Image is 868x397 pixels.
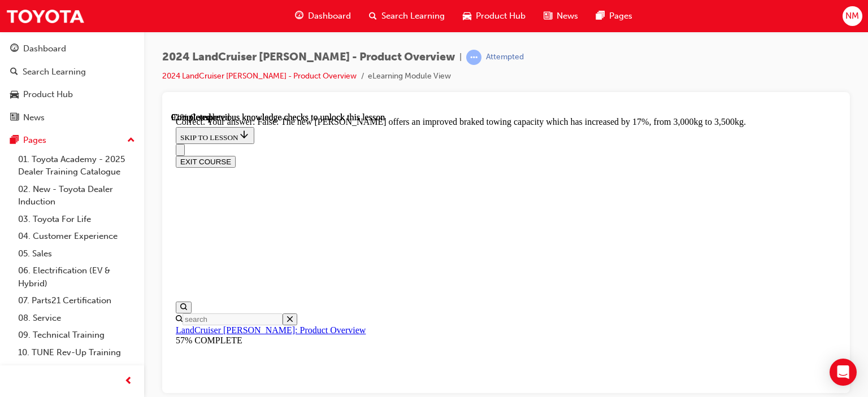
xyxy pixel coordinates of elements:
[14,245,140,263] a: 05. Sales
[5,36,140,130] button: DashboardSearch LearningProduct HubNews
[308,10,351,23] span: Dashboard
[14,361,140,378] a: All Pages
[11,201,111,213] input: Search
[162,51,455,64] span: 2024 LandCruiser [PERSON_NAME] - Product Overview
[295,9,303,23] span: guage-icon
[454,5,535,28] a: car-iconProduct Hub
[127,133,135,148] span: up-icon
[587,5,641,28] a: pages-iconPages
[5,15,83,32] button: SKIP TO LESSON
[5,62,140,82] a: Search Learning
[5,130,140,151] button: Pages
[14,181,140,211] a: 02. New - Toyota Dealer Induction
[286,5,360,28] a: guage-iconDashboard
[6,3,85,29] img: Trak
[459,51,462,64] span: |
[5,5,665,15] div: Correct. Your answer: False. The new [PERSON_NAME] offers an improved braked towing capacity whic...
[5,84,140,105] a: Product Hub
[557,10,578,23] span: News
[609,10,632,23] span: Pages
[360,5,454,28] a: search-iconSearch Learning
[162,71,357,81] a: 2024 LandCruiser [PERSON_NAME] - Product Overview
[466,50,481,65] span: learningRecordVerb_ATTEMPT-icon
[476,10,526,23] span: Product Hub
[10,67,18,77] span: search-icon
[14,326,140,344] a: 09. Technical Training
[23,88,73,101] div: Product Hub
[5,38,140,59] a: Dashboard
[5,223,665,233] div: 57% COMPLETE
[368,70,451,83] li: eLearning Module View
[23,111,45,124] div: News
[486,52,524,63] div: Attempted
[14,211,140,228] a: 03. Toyota For Life
[14,262,140,292] a: 06. Electrification (EV & Hybrid)
[14,309,140,327] a: 08. Service
[111,201,126,213] button: Close search menu
[5,107,140,128] a: News
[14,228,140,245] a: 04. Customer Experience
[843,6,862,26] button: NM
[5,32,14,43] button: Close navigation menu
[830,359,857,386] div: Open Intercom Messenger
[10,136,19,146] span: pages-icon
[544,9,552,23] span: news-icon
[5,189,20,201] button: Open search menu
[23,66,86,78] div: Search Learning
[535,5,587,28] a: news-iconNews
[23,42,66,55] div: Dashboard
[10,113,19,123] span: news-icon
[369,9,377,23] span: search-icon
[5,213,194,223] a: LandCruiser [PERSON_NAME]: Product Overview
[5,43,64,55] button: EXIT COURSE
[14,151,140,181] a: 01. Toyota Academy - 2025 Dealer Training Catalogue
[845,10,859,23] span: NM
[10,44,19,54] span: guage-icon
[10,90,19,100] span: car-icon
[9,21,79,29] span: SKIP TO LESSON
[596,9,605,23] span: pages-icon
[124,374,133,389] span: prev-icon
[463,9,471,23] span: car-icon
[23,134,46,147] div: Pages
[14,292,140,309] a: 07. Parts21 Certification
[14,344,140,361] a: 10. TUNE Rev-Up Training
[381,10,445,23] span: Search Learning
